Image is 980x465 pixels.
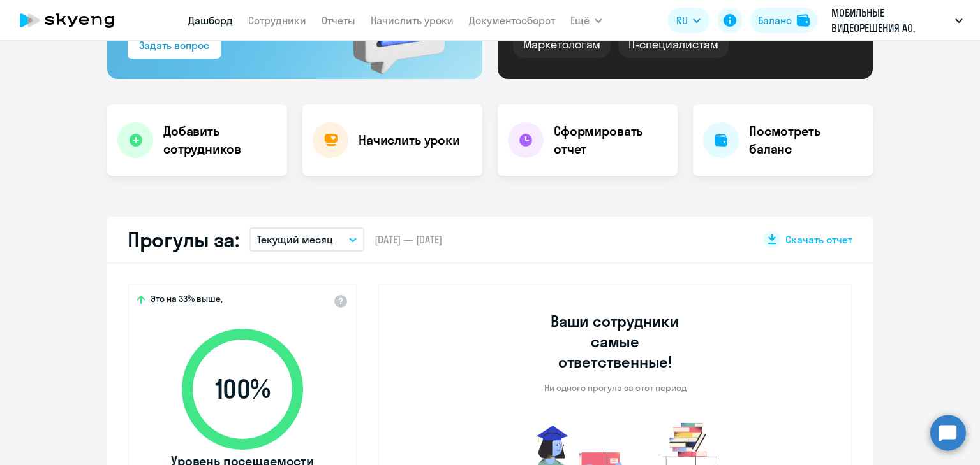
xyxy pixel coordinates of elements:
[570,13,590,28] span: Ещё
[151,293,223,308] span: Это на 33% выше,
[825,5,969,36] button: МОБИЛЬНЫЕ ВИДЕОРЕШЕНИЯ АО, МОБИЛЬНЫЕ ВИДЕОРЕШЕНИЯ, АО
[248,14,306,27] a: Сотрудники
[322,14,355,27] a: Отчеты
[758,13,792,28] div: Баланс
[750,8,817,33] button: Балансbalance
[797,14,810,27] img: balance
[128,227,239,252] h2: Прогулы за:
[618,31,728,58] div: IT-специалистам
[139,38,209,53] div: Задать вопрос
[359,131,460,149] h4: Начислить уроки
[188,14,233,27] a: Дашборд
[831,5,950,36] p: МОБИЛЬНЫЕ ВИДЕОРЕШЕНИЯ АО, МОБИЛЬНЫЕ ВИДЕОРЕШЕНИЯ, АО
[533,311,697,372] h3: Ваши сотрудники самые ответственные!
[544,382,687,394] p: Ни одного прогула за этот период
[785,232,852,247] span: Скачать отчет
[667,8,709,33] button: RU
[128,33,221,59] button: Задать вопрос
[371,14,454,27] a: Начислить уроки
[249,227,364,252] button: Текущий месяц
[257,232,333,247] p: Текущий месяц
[554,122,667,158] h4: Сформировать отчет
[749,122,863,158] h4: Посмотреть баланс
[163,122,277,158] h4: Добавить сотрудников
[676,13,688,28] span: RU
[469,14,555,27] a: Документооборот
[570,8,602,33] button: Ещё
[169,374,316,404] span: 100 %
[513,31,611,58] div: Маркетологам
[375,232,442,247] span: [DATE] — [DATE]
